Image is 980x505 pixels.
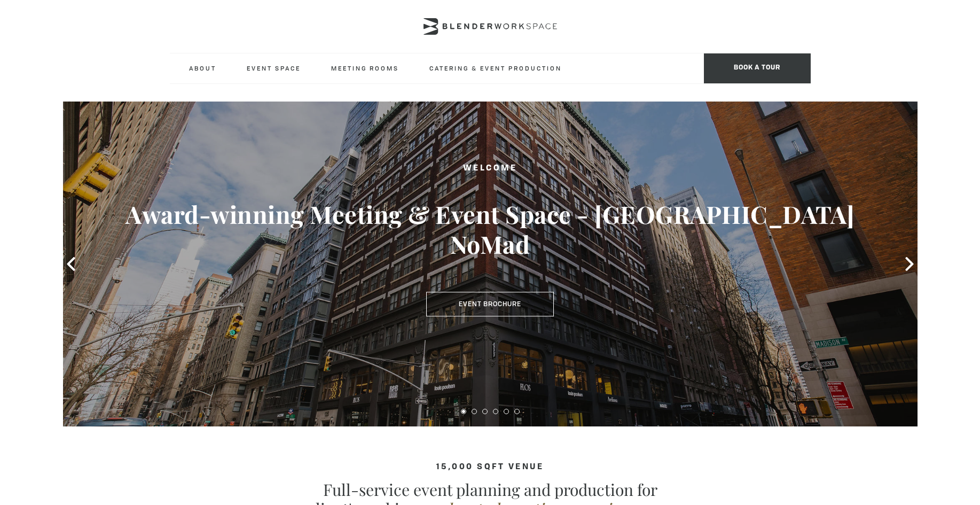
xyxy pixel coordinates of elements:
[704,53,811,83] span: Book a tour
[323,53,407,83] a: Meeting Rooms
[106,199,875,259] h3: Award-winning Meeting & Event Space - [GEOGRAPHIC_DATA] NoMad
[106,162,875,175] h2: Welcome
[181,53,225,83] a: About
[238,53,309,83] a: Event Space
[170,463,811,472] h4: 15,000 sqft venue
[426,292,554,316] a: Event Brochure
[421,53,570,83] a: Catering & Event Production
